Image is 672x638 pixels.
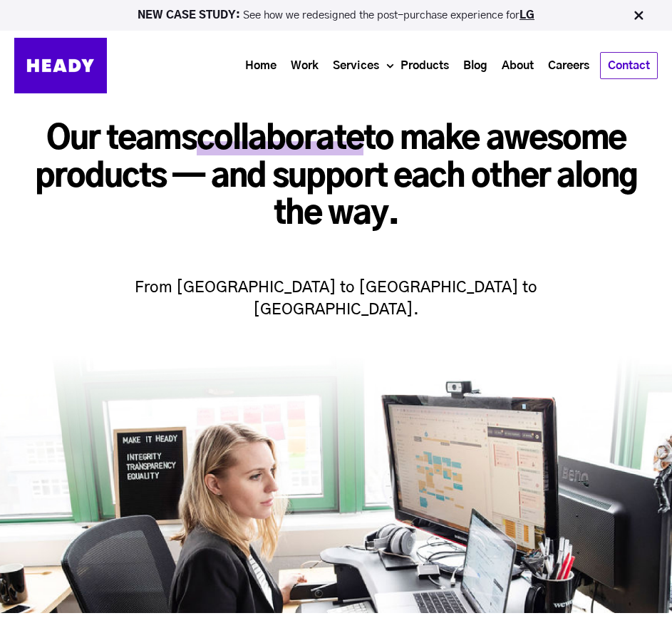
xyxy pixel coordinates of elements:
img: Close Bar [631,9,646,23]
a: Home [238,53,284,79]
a: Products [393,53,456,79]
span: collaborate [197,123,363,155]
a: Careers [541,53,596,79]
div: Navigation Menu [121,52,658,79]
a: LG [519,10,534,21]
p: See how we redesigned the post-purchase experience for [6,10,666,21]
a: Work [284,53,326,79]
strong: NEW CASE STUDY: [138,10,243,21]
a: Contact [601,53,657,78]
h4: From [GEOGRAPHIC_DATA] to [GEOGRAPHIC_DATA] to [GEOGRAPHIC_DATA]. [63,248,610,321]
img: Heady_Logo_Web-01 (1) [14,38,107,93]
h1: Our teams to make awesome products — and support each other along the way. [14,121,658,234]
a: Services [326,53,386,79]
a: Blog [456,53,495,79]
a: About [495,53,541,79]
